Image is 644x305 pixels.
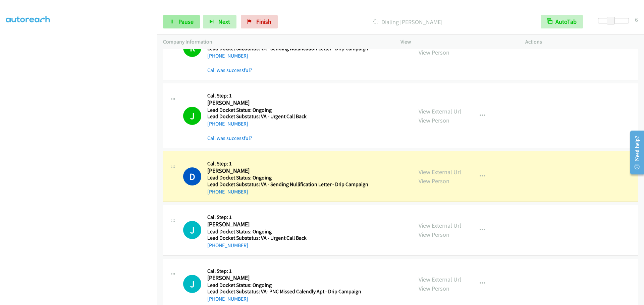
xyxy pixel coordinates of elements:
[207,228,366,235] h5: Lead Docket Status: Ongoing
[207,235,366,241] h5: Lead Docket Substatus: VA - Urgent Call Back
[218,18,230,25] span: Next
[419,285,449,292] a: View Person
[419,231,449,238] a: View Person
[525,38,638,46] p: Actions
[207,288,366,295] h5: Lead Docket Substatus: VA- PNC Missed Calendly Apt - Drip Campaign
[183,107,201,125] h1: J
[419,177,449,185] a: View Person
[419,222,461,229] a: View External Url
[163,15,200,28] a: Pause
[207,107,366,113] h5: Lead Docket Status: Ongoing
[541,15,583,28] button: AutoTab
[256,18,271,25] span: Finish
[207,188,248,195] a: [PHONE_NUMBER]
[207,160,368,167] h5: Call Step: 1
[241,15,278,28] a: Finish
[207,174,368,181] h5: Lead Docket Status: Ongoing
[207,274,366,282] h2: [PERSON_NAME]
[207,67,252,73] a: Call was successful?
[207,296,248,302] a: [PHONE_NUMBER]
[163,38,388,46] p: Company Information
[207,135,252,141] a: Call was successful?
[183,221,201,239] h1: J
[207,53,248,59] a: [PHONE_NUMBER]
[183,221,201,239] div: The call is yet to be attempted
[207,45,368,52] h5: Lead Docket Substatus: VA - Sending Nullification Letter - Drip Campaign
[207,113,366,120] h5: Lead Docket Substatus: VA - Urgent Call Back
[419,49,449,56] a: View Person
[183,275,201,293] div: The call is yet to be attempted
[207,214,366,221] h5: Call Step: 1
[419,107,461,115] a: View External Url
[400,38,513,46] p: View
[419,117,449,124] a: View Person
[625,126,644,179] iframe: Resource Center
[207,92,366,99] h5: Call Step: 1
[207,121,248,127] a: [PHONE_NUMBER]
[178,18,194,25] span: Pause
[207,268,366,275] h5: Call Step: 1
[207,181,368,188] h5: Lead Docket Substatus: VA - Sending Nullification Letter - Drip Campaign
[635,15,638,24] div: 6
[419,276,461,283] a: View External Url
[207,99,366,107] h2: [PERSON_NAME]
[207,167,366,175] h2: [PERSON_NAME]
[287,17,529,26] p: Dialing [PERSON_NAME]
[183,275,201,293] h1: J
[203,15,236,28] button: Next
[183,167,201,185] h1: D
[207,221,366,228] h2: [PERSON_NAME]
[419,168,461,176] a: View External Url
[207,282,366,289] h5: Lead Docket Status: Ongoing
[207,242,248,248] a: [PHONE_NUMBER]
